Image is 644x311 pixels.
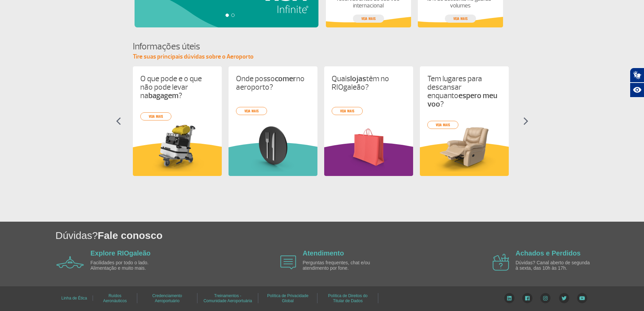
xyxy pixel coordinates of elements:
img: verdeInformacoesUteis.svg [229,142,317,176]
img: card%20informa%C3%A7%C3%B5es%204.png [427,123,501,172]
p: Perguntas frequentes, chat e/ou atendimento por fone. [303,260,380,271]
img: card%20informa%C3%A7%C3%B5es%201.png [140,123,214,172]
a: veja mais [353,15,384,23]
a: Credenciamento Aeroportuário [152,291,182,306]
img: Instagram [540,293,551,303]
strong: bagagem [148,91,178,101]
img: Facebook [522,293,532,303]
p: Tire suas principais dúvidas sobre o Aeroporto [133,53,511,61]
a: Atendimento [303,249,344,257]
a: Ruídos Aeronáuticos [103,291,127,306]
div: Plugin de acessibilidade da Hand Talk. [630,68,644,97]
img: airplane icon [493,254,509,271]
a: Treinamentos - Comunidade Aeroportuária [204,291,252,306]
img: seta-direita [523,117,528,125]
a: Política de Privacidade Global [267,291,308,306]
img: YouTube [577,293,587,303]
a: veja mais [236,107,267,115]
img: seta-esquerda [116,117,121,125]
p: Dúvidas? Canal aberto de segunda à sexta, das 10h às 17h. [516,260,593,271]
img: amareloInformacoesUteis.svg [420,142,509,176]
img: amareloInformacoesUteis.svg [133,142,222,176]
p: O que pode e o que não pode levar na ? [140,74,214,100]
h4: Informações úteis [133,40,511,53]
p: Onde posso no aeroporto? [236,74,310,91]
a: veja mais [332,107,363,115]
img: roxoInformacoesUteis.svg [324,142,413,176]
h1: Dúvidas? [55,228,644,242]
img: card%20informa%C3%A7%C3%B5es%206.png [332,123,406,172]
img: airplane icon [280,256,296,269]
a: Explore RIOgaleão [91,249,151,257]
button: Abrir recursos assistivos. [630,83,644,97]
img: airplane icon [56,256,84,268]
a: Achados e Perdidos [516,249,580,257]
img: Twitter [559,293,569,303]
a: veja mais [445,15,476,23]
a: Linha de Ética [61,293,87,303]
p: Quais têm no RIOgaleão? [332,74,406,91]
p: Tem lugares para descansar enquanto ? [427,74,501,108]
p: Facilidades por todo o lado. Alimentação e muito mais. [91,260,168,271]
img: card%20informa%C3%A7%C3%B5es%208.png [236,123,310,172]
a: veja mais [427,121,458,129]
span: Fale conosco [98,230,163,241]
a: veja mais [140,112,171,120]
button: Abrir tradutor de língua de sinais. [630,68,644,83]
strong: espero meu voo [427,91,497,109]
img: LinkedIn [504,293,515,303]
strong: comer [275,74,296,84]
a: Política de Direitos do Titular de Dados [328,291,368,306]
strong: lojas [350,74,366,84]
